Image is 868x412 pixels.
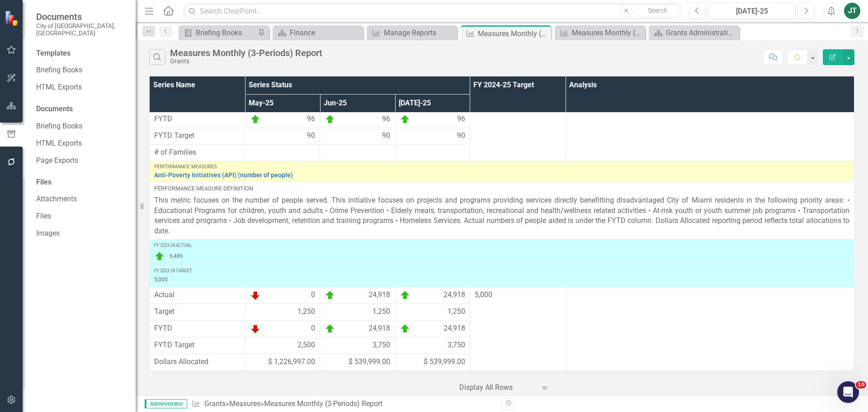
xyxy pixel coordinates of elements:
[307,131,315,141] span: 90
[170,58,322,65] div: Grants
[369,27,455,38] a: Manage Reports
[349,357,390,367] span: $ 539,999.00
[856,381,866,388] span: 10
[368,323,390,334] span: 24,918
[36,22,127,37] small: City of [GEOGRAPHIC_DATA], [GEOGRAPHIC_DATA]
[196,27,255,38] div: Briefing Books
[245,354,320,370] td: Double-Click to Edit
[311,290,315,301] span: 0
[844,3,860,19] button: JT
[382,114,390,125] span: 96
[250,323,261,334] img: Below Plan
[154,307,241,317] span: Target
[154,185,849,193] div: Performance Measure Definition
[154,357,241,367] span: Dollars Allocated
[36,228,127,239] a: Images
[36,194,127,204] a: Attachments
[475,290,492,299] span: 5,000
[36,48,127,59] div: Templates
[384,27,455,38] div: Manage Reports
[150,287,245,303] td: Double-Click to Edit
[36,156,127,166] a: Page Exports
[297,340,315,350] span: 2,500
[373,340,390,350] span: 3,750
[457,114,465,125] span: 96
[557,27,643,38] a: Measures Monthly (3-Periods) Report
[154,268,849,274] div: FY 2023-24 Target
[150,303,245,320] td: Double-Click to Edit
[204,399,226,408] a: Grants
[170,48,322,58] div: Measures Monthly (3-Periods) Report
[150,161,854,182] td: Double-Click to Edit Right Click for Context Menu
[36,82,127,93] a: HTML Exports
[837,381,859,403] iframe: Intercom live chat
[320,303,395,320] td: Double-Click to Edit
[36,104,127,114] div: Documents
[154,242,849,249] div: FY 2023-24 Actual
[708,3,795,19] button: [DATE]-25
[36,138,127,149] a: HTML Exports
[154,290,241,300] span: Actual
[470,287,566,370] td: Double-Click to Edit
[320,354,395,370] td: Double-Click to Edit
[448,340,465,350] span: 3,750
[478,28,549,39] div: Measures Monthly (3-Periods) Report
[36,11,127,22] span: Documents
[325,323,335,334] img: On Target
[320,287,395,303] td: Double-Click to Edit
[154,195,849,237] p: This metric focuses on the number of people served. This initiative focuses on projects and progr...
[320,144,395,161] td: Double-Click to Edit
[325,290,335,301] img: On Target
[395,354,470,370] td: Double-Click to Edit
[566,287,854,370] td: Double-Click to Edit
[712,6,792,17] div: [DATE]-25
[183,3,682,19] input: Search ClearPoint...
[395,144,470,161] td: Double-Click to Edit
[250,114,261,125] img: On Target
[154,147,241,158] span: # of Families
[400,114,410,125] img: On Target
[250,290,261,301] img: Below Plan
[170,253,183,259] span: 6,486
[275,27,361,38] a: Finance
[572,27,643,38] div: Measures Monthly (3-Periods) Report
[36,121,127,132] a: Briefing Books
[150,182,854,240] td: Double-Click to Edit
[36,211,127,222] a: Files
[368,290,390,301] span: 24,918
[470,77,566,161] td: Double-Click to Edit
[154,131,241,141] span: FYTD Target
[154,251,165,262] img: On Target
[229,399,260,408] a: Measures
[448,307,465,317] span: 1,250
[154,340,241,350] span: FYTD Target
[311,323,315,334] span: 0
[192,399,495,409] div: » »
[290,27,361,38] div: Finance
[395,287,470,303] td: Double-Click to Edit
[443,290,465,301] span: 24,918
[154,172,849,179] a: Anti-Poverty Initiatives (API) (number of people)
[325,114,335,125] img: On Target
[154,114,241,124] span: FYTD
[264,399,382,408] div: Measures Monthly (3-Periods) Report
[400,290,410,301] img: On Target
[400,323,410,334] img: On Target
[245,144,320,161] td: Double-Click to Edit
[5,10,20,26] img: ClearPoint Strategy
[651,27,737,38] a: Grants Administration
[457,131,465,141] span: 90
[268,357,315,367] span: $ 1,226,997.00
[154,164,849,170] div: Performance Measures
[154,276,168,283] span: 5,000
[245,287,320,303] td: Double-Click to Edit
[150,144,245,161] td: Double-Click to Edit
[395,303,470,320] td: Double-Click to Edit
[373,307,390,317] span: 1,250
[150,354,245,370] td: Double-Click to Edit
[154,323,241,334] span: FYTD
[307,114,315,125] span: 96
[245,303,320,320] td: Double-Click to Edit
[382,131,390,141] span: 90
